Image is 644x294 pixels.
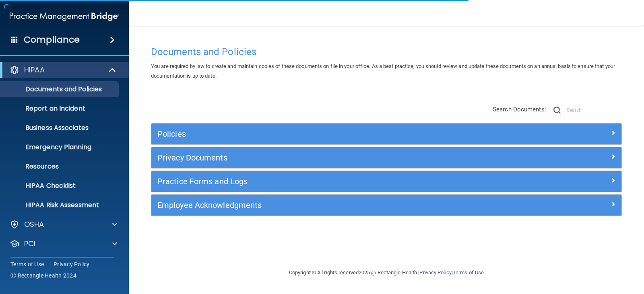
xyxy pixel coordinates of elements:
a: Employee Acknowledgments [157,199,615,212]
span: Search Documents: [493,106,546,113]
a: Privacy Policy [54,260,90,268]
p: Business Associates [5,124,115,132]
a: Privacy Documents [157,151,615,164]
p: Emergency Planning [5,143,115,151]
a: Policies [157,127,615,140]
p: Documents and Policies [5,85,115,93]
h5: Privacy Documents [157,153,498,162]
input: Search [567,104,622,116]
h5: Policies [157,130,498,138]
p: Resources [5,162,115,171]
a: Terms of Use [453,269,484,275]
h4: Documents and Policies [151,47,622,57]
h5: Practice Forms and Logs [157,177,498,186]
p: HIPAA Risk Assessment [5,201,115,209]
a: OSHA [10,220,117,229]
a: PCI [10,239,117,249]
p: HIPAA Checklist [5,182,115,190]
p: HIPAA [24,65,45,75]
h4: Compliance [24,34,80,45]
a: Terms of Use [10,260,44,268]
p: OSHA [24,220,44,229]
p: Report an Incident [5,105,115,113]
img: PMB logo [10,8,119,25]
span: Ⓒ Rectangle Health 2024 [10,271,76,280]
span: You are required by law to create and maintain copies of these documents on file in your office. ... [151,63,615,79]
div: Copyright © All rights reserved 2025 @ Rectangle Health | | [239,260,533,286]
img: ic-search.3b580494.png [553,107,561,114]
h5: Employee Acknowledgments [157,201,498,210]
p: PCI [24,239,35,249]
a: HIPAA [10,65,117,75]
a: Privacy Policy [419,269,451,275]
a: Practice Forms and Logs [157,175,615,188]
